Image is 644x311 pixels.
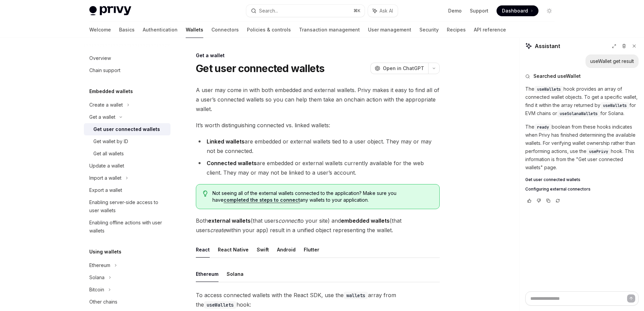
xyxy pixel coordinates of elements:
strong: embedded wallets [341,217,390,224]
button: Ask AI [368,5,398,17]
a: Chain support [84,64,170,76]
strong: external wallets [208,217,251,224]
div: Get a wallet [196,52,440,59]
em: connect [278,217,299,224]
a: Export a wallet [84,184,170,196]
button: Ethereum [196,266,218,282]
span: To access connected wallets with the React SDK, use the array from the hook: [196,290,440,309]
span: Assistant [535,42,560,50]
span: Dashboard [502,7,528,14]
button: Search...⌘K [246,5,365,17]
button: React Native [218,242,249,258]
span: Get user connected wallets [525,177,580,182]
a: Overview [84,52,170,64]
a: Wallets [186,22,203,38]
button: Android [277,242,296,258]
strong: Connected wallets [207,160,257,166]
li: are embedded or external wallets tied to a user object. They may or may not be connected. [196,137,440,156]
span: useWallets [537,87,561,92]
span: It’s worth distinguishing connected vs. linked wallets: [196,120,440,130]
div: Other chains [89,298,117,306]
div: Get wallet by ID [93,137,128,146]
div: Ethereum [89,261,110,269]
button: Solana [227,266,244,282]
code: useWallets [204,301,236,309]
span: Open in ChatGPT [383,65,424,72]
strong: Linked wallets [207,138,245,145]
div: Enabling offline actions with user wallets [89,219,166,235]
a: Enabling server-side access to user wallets [84,196,170,217]
span: Searched useWallet [533,73,581,80]
div: Export a wallet [89,186,122,194]
span: ready [537,125,549,130]
span: Configuring external connectors [525,186,591,192]
span: useWallets [603,103,627,108]
code: wallets [344,292,368,299]
h1: Get user connected wallets [196,62,325,74]
a: completed the steps to connect [224,197,300,203]
button: Toggle dark mode [544,5,555,16]
a: Security [419,22,439,38]
a: Get user connected wallets [84,123,170,135]
a: Transaction management [299,22,360,38]
div: Get a wallet [89,113,115,121]
span: A user may come in with both embedded and external wallets. Privy makes it easy to find all of a ... [196,85,440,114]
button: Searched useWallet [525,73,639,80]
p: The hook provides an array of connected wallet objects. To get a specific wallet, find it within ... [525,85,639,117]
button: React [196,242,210,258]
h5: Embedded wallets [89,87,133,95]
div: Chain support [89,66,120,74]
a: Authentication [143,22,178,38]
span: useSolanaWallets [560,111,598,116]
a: Basics [119,22,135,38]
button: Send message [627,294,635,303]
a: Get user connected wallets [525,177,639,182]
div: Bitcoin [89,286,104,294]
button: Open in ChatGPT [370,63,428,74]
span: usePrivy [589,149,608,154]
button: Swift [257,242,269,258]
div: Enabling server-side access to user wallets [89,198,166,215]
h5: Using wallets [89,248,121,256]
button: Flutter [304,242,319,258]
em: create [210,227,226,234]
div: Get user connected wallets [93,125,160,133]
a: Welcome [89,22,111,38]
a: User management [368,22,411,38]
li: are embedded or external wallets currently available for the web client. They may or may not be l... [196,158,440,177]
a: Get wallet by ID [84,135,170,148]
div: Search... [259,7,278,15]
div: Import a wallet [89,174,121,182]
a: Dashboard [497,5,538,16]
span: ⌘ K [353,8,361,14]
span: Both (that users to your site) and (that users within your app) result in a unified object repres... [196,216,440,235]
a: Update a wallet [84,160,170,172]
div: Create a wallet [89,101,123,109]
span: Not seeing all of the external wallets connected to the application? Make sure you have any walle... [212,190,433,203]
p: The boolean from these hooks indicates when Privy has finished determining the available wallets.... [525,123,639,172]
div: Get all wallets [93,150,124,158]
img: light logo [89,6,131,16]
a: Get all wallets [84,148,170,160]
div: Update a wallet [89,162,124,170]
span: Ask AI [379,7,393,14]
div: Overview [89,54,111,62]
a: Connectors [211,22,239,38]
div: useWallet get result [590,58,634,65]
a: Other chains [84,296,170,308]
a: Policies & controls [247,22,291,38]
div: Solana [89,273,105,282]
a: Enabling offline actions with user wallets [84,217,170,237]
a: API reference [474,22,506,38]
a: Configuring external connectors [525,186,639,192]
a: Demo [448,7,462,14]
svg: Tip [203,191,208,197]
a: Recipes [447,22,466,38]
a: Support [470,7,488,14]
